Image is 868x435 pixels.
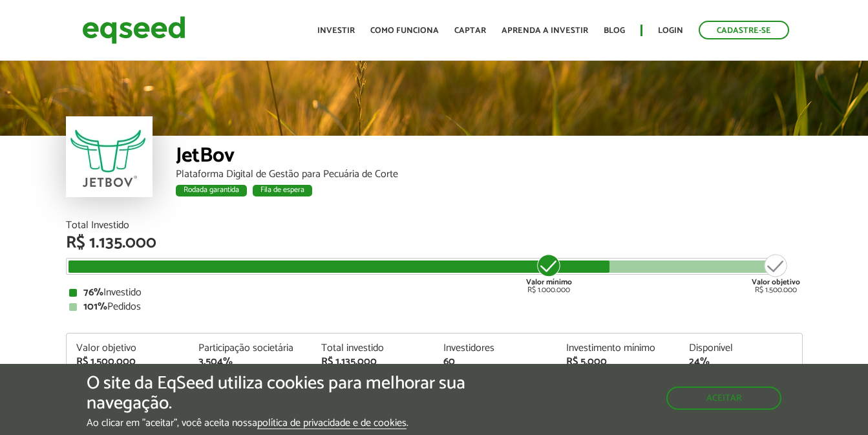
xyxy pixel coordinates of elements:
a: Aprenda a investir [502,27,588,35]
div: Valor objetivo [76,343,180,354]
a: Investir [317,27,355,35]
div: Investimento mínimo [566,343,670,354]
a: Login [658,27,683,35]
div: Investido [69,288,799,298]
p: Ao clicar em "aceitar", você aceita nossa . [87,417,503,429]
button: Aceitar [666,387,781,410]
h5: O site da EqSeed utiliza cookies para melhorar sua navegação. [87,374,503,414]
div: R$ 1.135.000 [321,357,425,367]
div: Pedidos [69,302,799,312]
div: Total Investido [66,220,803,231]
strong: 101% [83,298,107,315]
a: Como funciona [370,27,439,35]
div: R$ 1.500.000 [76,357,180,367]
div: R$ 5.000 [566,357,670,367]
div: Participação societária [198,343,302,354]
div: Total investido [321,343,425,354]
div: JetBov [176,145,803,169]
strong: Valor mínimo [526,276,572,288]
div: Plataforma Digital de Gestão para Pecuária de Corte [176,169,803,180]
a: Captar [454,27,486,35]
a: Blog [604,27,625,35]
div: R$ 1.500.000 [752,253,800,294]
div: Rodada garantida [176,185,247,196]
div: Investidores [443,343,547,354]
a: Cadastre-se [699,21,789,39]
div: 60 [443,357,547,367]
div: R$ 1.000.000 [525,253,573,294]
div: Disponível [689,343,792,354]
strong: Valor objetivo [752,276,800,288]
a: política de privacidade e de cookies [257,418,407,429]
div: R$ 1.135.000 [66,235,803,251]
div: 24% [689,357,792,367]
strong: 76% [83,284,103,301]
div: 3,504% [198,357,302,367]
img: EqSeed [82,13,185,47]
div: Fila de espera [253,185,312,196]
